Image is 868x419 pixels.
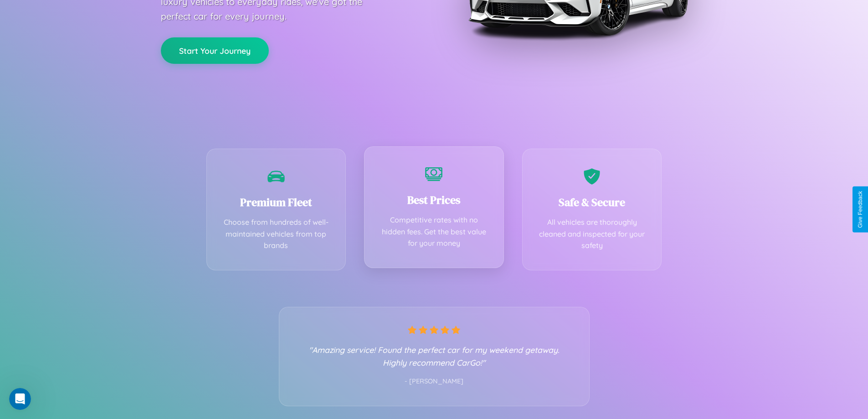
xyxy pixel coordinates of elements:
h3: Safe & Secure [536,195,648,210]
div: Give Feedback [857,191,863,228]
p: "Amazing service! Found the perfect car for my weekend getaway. Highly recommend CarGo!" [298,343,571,369]
p: Competitive rates with no hidden fees. Get the best value for your money [378,214,490,249]
button: Start Your Journey [161,37,269,64]
p: Choose from hundreds of well-maintained vehicles from top brands [221,217,332,252]
iframe: Intercom live chat [9,388,31,410]
h3: Best Prices [378,192,490,207]
h3: Premium Fleet [221,195,332,210]
p: All vehicles are thoroughly cleaned and inspected for your safety [536,217,648,252]
p: - [PERSON_NAME] [298,376,571,388]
